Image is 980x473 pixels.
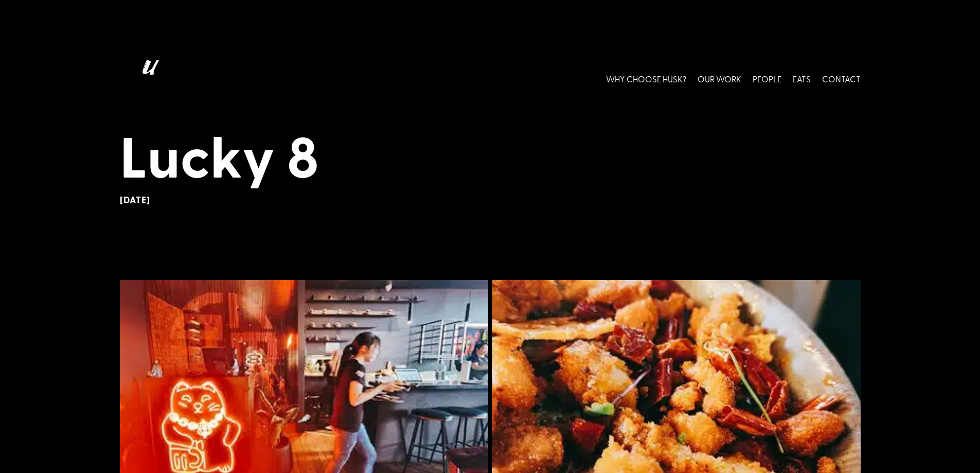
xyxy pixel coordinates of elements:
a: CONTACT [822,56,861,101]
img: Husk logo [120,56,176,101]
a: OUR WORK [698,56,741,101]
a: PEOPLE [753,56,781,101]
h1: Lucky 8 [120,121,861,195]
a: EATS [793,56,811,101]
a: WHY CHOOSE HUSK? [606,56,686,101]
h6: [DATE] [120,195,861,206]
